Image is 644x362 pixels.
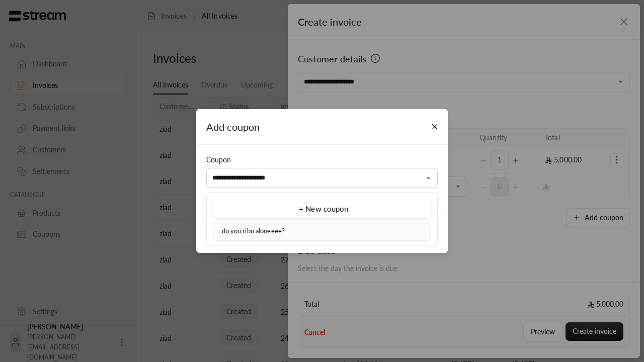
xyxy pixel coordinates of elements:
[206,121,260,133] span: Add coupon
[423,172,435,184] button: Close
[206,155,438,165] div: Coupon
[222,227,285,235] span: do you ribu aloneeee?
[299,204,348,213] span: + New coupon
[426,118,444,136] button: Close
